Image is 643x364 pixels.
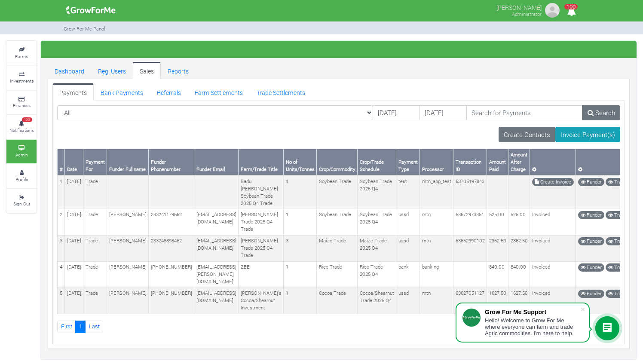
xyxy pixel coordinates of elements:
img: growforme image [63,2,119,19]
td: Cocoa Trade [317,288,358,314]
div: Hello! Welcome to Grow For Me where everyone can farm and trade Agric commodities. I'm here to help. [485,317,580,336]
a: Farm Settlements [188,83,250,101]
td: [PERSON_NAME] [107,288,149,314]
td: Soybean Trade 2025 Q4 [358,175,396,209]
td: 63627051127 [453,288,487,314]
img: growforme image [544,2,561,19]
td: Trade [83,288,107,314]
a: Farms [6,41,37,65]
small: Farms [15,53,28,59]
p: [PERSON_NAME] [496,2,542,12]
td: banking [420,261,453,288]
td: 4 [58,261,65,288]
td: ussd [396,209,420,235]
td: 2362.50 [487,235,508,261]
a: Trade [606,211,629,219]
td: mtn_app_test [420,175,453,209]
td: [PERSON_NAME] [107,209,149,235]
td: mtn [420,235,453,261]
a: Sign Out [6,189,37,213]
td: Maize Trade [317,235,358,261]
a: Trade Settlements [250,83,312,101]
td: [PERSON_NAME] [107,261,149,288]
small: Admin [15,152,28,158]
th: Funder Phonenumber [149,149,194,175]
td: bank [396,261,420,288]
td: 63672973351 [453,209,487,235]
td: 1 [284,209,317,235]
a: 1 [75,321,86,333]
th: Funder Email [194,149,239,175]
th: Processor [420,149,453,175]
a: Create Invoice [532,178,574,186]
td: mtn [420,288,453,314]
th: Funder Fullname [107,149,149,175]
td: [DATE] [65,288,83,314]
th: Date [65,149,83,175]
th: No of Units/Tonnes [284,149,317,175]
a: Funder [578,290,604,298]
th: # [58,149,65,175]
a: Last [85,321,103,333]
input: Search for Payments [466,105,583,121]
td: [PHONE_NUMBER] [149,261,194,288]
td: Invoiced [530,235,576,261]
td: 525.00 [508,209,530,235]
td: Cocoa/Shearnut Trade 2025 Q4 [358,288,396,314]
td: Trade [83,209,107,235]
a: Finances [6,91,37,114]
td: 1627.50 [508,288,530,314]
a: Dashboard [48,62,91,79]
td: Rice Trade [317,261,358,288]
td: Trade [83,261,107,288]
a: Bank Payments [94,83,150,101]
a: Trade [606,263,629,272]
td: [DATE] [65,175,83,209]
td: [EMAIL_ADDRESS][DOMAIN_NAME] [194,235,239,261]
td: 840.00 [487,261,508,288]
td: [EMAIL_ADDRESS][DOMAIN_NAME] [194,288,239,314]
a: Search [582,105,620,121]
small: Grow For Me Panel [64,25,105,32]
td: 3 [58,235,65,261]
td: 2362.50 [508,235,530,261]
td: [DATE] [65,261,83,288]
th: Amount Paid [487,149,508,175]
td: ussd [396,288,420,314]
td: Soybean Trade [317,175,358,209]
td: 1627.50 [487,288,508,314]
td: [EMAIL_ADDRESS][PERSON_NAME][DOMAIN_NAME] [194,261,239,288]
a: Funder [578,178,604,186]
td: 3 [284,235,317,261]
td: Trade [83,235,107,261]
td: 840.00 [508,261,530,288]
small: Finances [13,102,31,108]
i: Notifications [563,2,580,21]
small: Profile [15,176,28,182]
td: [EMAIL_ADDRESS][DOMAIN_NAME] [194,209,239,235]
th: Crop/Commodity [317,149,358,175]
td: 1 [58,175,65,209]
a: Admin [6,140,37,163]
td: [PHONE_NUMBER] [149,288,194,314]
td: ZEE [239,261,284,288]
th: Transaction ID [453,149,487,175]
span: 100 [564,4,578,9]
small: Sign Out [13,201,30,207]
a: Create Contacts [499,127,556,142]
a: Funder [578,263,604,272]
small: Administrator [512,11,542,17]
td: [DATE] [65,235,83,261]
td: test [396,175,420,209]
td: [PERSON_NAME] Trade 2025 Q4 Trade [239,209,284,235]
td: 1 [284,175,317,209]
a: Payments [52,83,94,101]
a: Trade [606,237,629,245]
td: 63705197843 [453,175,487,209]
a: Trade [606,290,629,298]
td: Trade [83,175,107,209]
td: [PERSON_NAME] [107,235,149,261]
small: Investments [10,78,34,84]
th: Amount After Charge [508,149,530,175]
a: Profile [6,164,37,188]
